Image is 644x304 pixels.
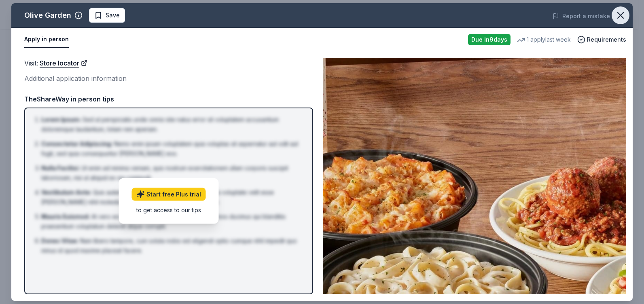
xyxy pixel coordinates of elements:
a: Store locator [40,58,87,68]
div: to get access to our tips [132,206,206,214]
li: At vero eos et accusamus et iusto odio dignissimos ducimus qui blanditiis praesentium voluptatum ... [41,212,301,231]
li: Ut enim ad minima veniam, quis nostrum exercitationem ullam corporis suscipit laboriosam, nisi ut... [41,163,301,183]
button: Save [89,8,125,23]
button: Report a mistake [553,11,610,21]
div: 1 apply last week [517,35,571,44]
div: Additional application information [24,73,313,84]
span: Donec Vitae : [41,237,78,244]
span: Save [106,11,120,20]
a: Start free Plus trial [132,188,206,201]
img: Image for Olive Garden [323,58,626,294]
span: Requirements [587,35,626,44]
span: Mauris Euismod : [41,213,90,220]
span: Consectetur Adipiscing : [41,140,112,147]
li: Nam libero tempore, cum soluta nobis est eligendi optio cumque nihil impedit quo minus id quod ma... [41,236,301,255]
li: Nemo enim ipsam voluptatem quia voluptas sit aspernatur aut odit aut fugit, sed quia consequuntur... [41,139,301,158]
span: Vestibulum Ante : [41,189,91,196]
button: Requirements [577,35,626,44]
li: Quis autem vel eum iure reprehenderit qui in ea voluptate velit esse [PERSON_NAME] nihil molestia... [41,188,301,207]
button: Apply in person [24,31,69,48]
div: Visit : [24,58,313,68]
li: Sed ut perspiciatis unde omnis iste natus error sit voluptatem accusantium doloremque laudantium,... [41,115,301,134]
div: TheShareWay in person tips [24,94,313,104]
span: Lorem Ipsum : [41,116,81,123]
div: Olive Garden [24,9,71,22]
div: Due in 9 days [468,34,511,45]
span: Nulla Facilisi : [41,165,80,171]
